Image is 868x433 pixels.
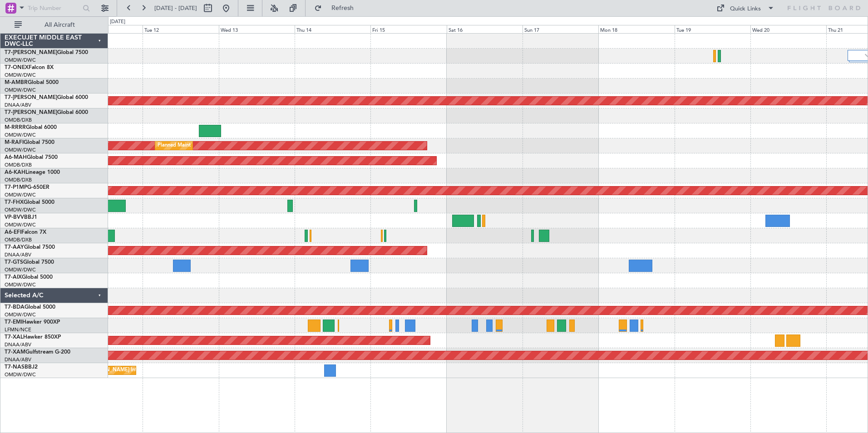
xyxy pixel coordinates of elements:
span: T7-ONEX [5,65,29,70]
a: OMDB/DXB [5,177,32,183]
a: T7-ONEXFalcon 8X [5,65,54,70]
span: A6-KAH [5,170,25,175]
a: T7-AIXGlobal 5000 [5,275,53,280]
div: Fri 15 [370,25,446,33]
span: A6-EFI [5,230,21,235]
span: [DATE] - [DATE] [154,4,197,12]
span: T7-XAL [5,335,23,340]
span: T7-[PERSON_NAME] [5,110,57,115]
a: T7-[PERSON_NAME]Global 6000 [5,110,88,115]
span: T7-[PERSON_NAME] [5,50,57,55]
a: OMDB/DXB [5,117,32,123]
a: M-RRRRGlobal 6000 [5,125,57,130]
a: OMDW/DWC [5,57,36,64]
a: T7-BDAGlobal 5000 [5,305,55,310]
button: Refresh [310,1,365,15]
div: Sun 17 [523,25,598,33]
div: Mon 18 [598,25,674,33]
div: Wed 13 [219,25,295,33]
a: T7-GTSGlobal 7500 [5,260,54,265]
a: OMDW/DWC [5,192,36,198]
a: DNAA/ABV [5,102,31,108]
a: M-AMBRGlobal 5000 [5,80,59,85]
span: T7-[PERSON_NAME] [5,95,57,100]
a: T7-FHXGlobal 5000 [5,200,54,205]
span: T7-EMI [5,320,22,325]
a: OMDW/DWC [5,221,36,228]
a: T7-P1MPG-650ER [5,185,49,190]
span: A6-MAH [5,155,27,160]
a: T7-XAMGulfstream G-200 [5,349,70,355]
a: A6-MAHGlobal 7500 [5,155,58,160]
a: T7-[PERSON_NAME]Global 6000 [5,95,88,100]
span: T7-P1MP [5,185,27,190]
a: LFMN/NCE [5,326,31,333]
a: T7-[PERSON_NAME]Global 7500 [5,50,88,55]
a: DNAA/ABV [5,251,31,258]
div: Thu 14 [295,25,370,33]
a: OMDW/DWC [5,281,36,288]
span: All Aircraft [24,22,96,28]
a: OMDW/DWC [5,266,36,273]
div: Quick Links [730,5,761,14]
a: OMDW/DWC [5,311,36,318]
span: M-AMBR [5,80,28,85]
a: A6-KAHLineage 1000 [5,170,60,175]
span: T7-GTS [5,260,23,265]
span: M-RRRR [5,125,26,130]
span: M-RAFI [5,140,24,145]
a: OMDW/DWC [5,87,36,93]
a: OMDW/DWC [5,207,36,213]
span: T7-AAY [5,245,24,250]
span: T7-XAM [5,349,25,355]
div: Tue 19 [675,25,750,33]
span: T7-BDA [5,305,25,310]
span: T7-FHX [5,200,24,205]
span: Refresh [324,5,362,11]
button: All Aircraft [10,18,99,32]
a: DNAA/ABV [5,356,31,363]
input: Trip Number [28,1,80,15]
span: T7-NAS [5,364,25,370]
a: T7-EMIHawker 900XP [5,320,60,325]
a: OMDB/DXB [5,236,32,243]
button: Quick Links [712,1,779,15]
span: VP-BVV [5,215,24,220]
a: OMDW/DWC [5,147,36,153]
a: T7-NASBBJ2 [5,364,38,370]
a: T7-XALHawker 850XP [5,335,61,340]
a: OMDW/DWC [5,132,36,138]
a: VP-BVVBBJ1 [5,215,37,220]
a: DNAA/ABV [5,341,31,348]
a: OMDW/DWC [5,72,36,79]
a: M-RAFIGlobal 7500 [5,140,54,145]
a: OMDB/DXB [5,162,32,168]
div: [DATE] [110,18,125,26]
a: T7-AAYGlobal 7500 [5,245,55,250]
a: A6-EFIFalcon 7X [5,230,46,235]
a: OMDW/DWC [5,371,36,378]
div: Sat 16 [447,25,523,33]
div: Tue 12 [143,25,218,33]
span: T7-AIX [5,275,22,280]
div: Planned Maint Dubai (Al Maktoum Intl) [158,139,247,153]
div: Wed 20 [750,25,826,33]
